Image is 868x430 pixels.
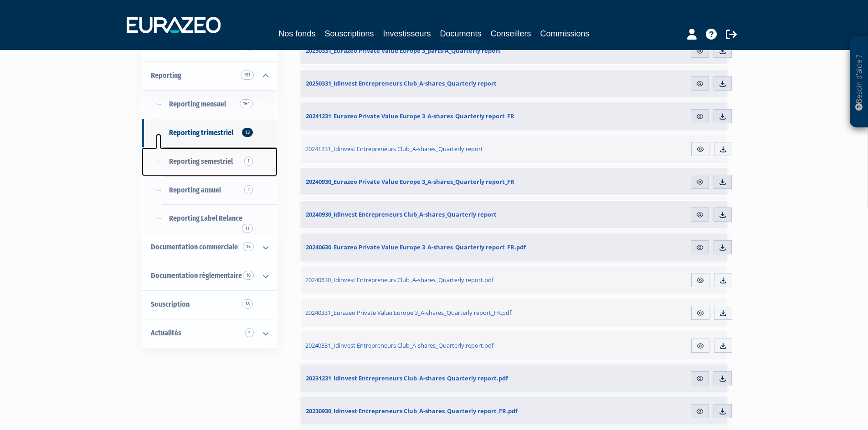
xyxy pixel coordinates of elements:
span: Reporting semestriel [169,157,233,166]
a: Reporting 191 [142,61,277,90]
span: 20240630_Idinvest Entrepreneurs Club_A-shares_Quarterly report.pdf [305,276,493,284]
a: Reporting semestriel1 [142,147,277,176]
span: 2 [244,185,253,194]
a: Documents [440,27,482,41]
span: Reporting Label Relance [169,214,242,223]
a: 20240630_Idinvest Entrepreneurs Club_A-shares_Quarterly report.pdf [301,266,570,294]
a: 20240331_Idinvest Entrepreneurs Club_A-shares_Quarterly report.pdf [301,331,570,359]
a: 20240930_Idinvest Entrepreneurs Club_A-shares_Quarterly report [301,201,569,228]
img: 1732889491-logotype_eurazeo_blanc_rvb.png [127,17,221,33]
span: Reporting trimestriel [169,128,233,137]
span: 164 [240,99,253,108]
a: Documentation règlementaire 16 [142,262,277,290]
span: Documentation règlementaire [151,271,242,280]
a: 20231231_Idinvest Entrepreneurs Club_A-shares_Quarterly report.pdf [301,364,569,392]
span: Souscription [151,300,190,309]
img: eye.svg [696,47,704,55]
img: download.svg [719,342,727,350]
span: 18 [242,299,253,309]
span: 16 [243,271,254,280]
img: download.svg [719,276,727,284]
img: download.svg [719,112,727,121]
span: Actualités [151,329,181,337]
a: 20241231_Idinvest Entrepreneurs Club_A-shares_Quarterly report [301,135,570,163]
img: eye.svg [696,374,704,383]
a: Actualités 4 [142,319,277,348]
img: eye.svg [696,243,704,252]
a: 20230930_Idinvest Entrepreneurs Club_A-shares_Quarterly report_FR.pdf [301,397,569,425]
span: Reporting [151,71,181,80]
a: Nos fonds [278,27,315,40]
span: 20240331_Eurazeo Private Value Europe 3_A-shares_Quarterly report_FR.pdf [305,309,511,317]
img: eye.svg [696,276,704,284]
span: Reporting annuel [169,186,221,194]
img: eye.svg [696,211,704,219]
img: download.svg [719,309,727,317]
a: Reporting Label Relance11 [142,204,277,233]
img: download.svg [719,47,727,55]
img: eye.svg [696,178,704,186]
a: Conseillers [491,27,531,40]
span: 1 [244,157,253,166]
a: Reporting annuel2 [142,176,277,205]
span: 4 [245,328,254,337]
p: Besoin d'aide ? [854,41,864,123]
img: download.svg [719,211,727,219]
span: 13 [242,128,253,137]
span: 191 [241,71,254,80]
img: download.svg [719,145,727,153]
span: Documentation commerciale [151,243,238,251]
a: Documentation commerciale 15 [142,233,277,262]
img: eye.svg [696,112,704,121]
a: Reporting mensuel164 [142,90,277,119]
img: eye.svg [696,407,704,415]
img: eye.svg [696,80,704,88]
a: 20241231_Eurazeo Private Value Europe 3_A-shares_Quarterly report_FR [301,102,569,130]
span: 20241231_Idinvest Entrepreneurs Club_A-shares_Quarterly report [305,145,483,153]
span: 20231231_Idinvest Entrepreneurs Club_A-shares_Quarterly report.pdf [306,374,508,382]
a: Commissions [540,27,590,40]
span: 20240930_Eurazeo Private Value Europe 3_A-shares_Quarterly report_FR [306,177,514,186]
img: download.svg [719,374,727,383]
a: Souscriptions [324,27,374,40]
span: 15 [243,242,254,251]
span: 20240331_Idinvest Entrepreneurs Club_A-shares_Quarterly report.pdf [305,341,493,349]
a: 20240930_Eurazeo Private Value Europe 3_A-shares_Quarterly report_FR [301,168,569,195]
img: eye.svg [696,145,704,153]
a: 20240630_Eurazeo Private Value Europe 3_A-shares_Quarterly report_FR.pdf [301,233,569,261]
span: 20240930_Idinvest Entrepreneurs Club_A-shares_Quarterly report [306,210,497,218]
a: 20250331_Idinvest Entrepreneurs Club_A-shares_Quarterly report [301,70,569,97]
span: 11 [242,224,253,233]
a: Reporting trimestriel13 [142,119,277,147]
a: Investisseurs [383,27,431,40]
span: 20250331_Idinvest Entrepreneurs Club_A-shares_Quarterly report [306,79,497,87]
a: 20250331_Eurazeo Private Value Europe 3_parts-A_Quarterly report [301,37,569,64]
span: Reporting mensuel [169,100,226,108]
img: eye.svg [696,309,704,317]
img: download.svg [719,80,727,88]
img: download.svg [719,407,727,415]
span: 20230930_Idinvest Entrepreneurs Club_A-shares_Quarterly report_FR.pdf [306,407,518,415]
img: eye.svg [696,342,704,350]
img: download.svg [719,243,727,252]
a: Souscription18 [142,290,277,319]
a: 20240331_Eurazeo Private Value Europe 3_A-shares_Quarterly report_FR.pdf [301,298,570,327]
span: 20240630_Eurazeo Private Value Europe 3_A-shares_Quarterly report_FR.pdf [306,243,526,251]
span: 20241231_Eurazeo Private Value Europe 3_A-shares_Quarterly report_FR [306,112,514,120]
span: 20250331_Eurazeo Private Value Europe 3_parts-A_Quarterly report [306,46,501,55]
img: download.svg [719,178,727,186]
